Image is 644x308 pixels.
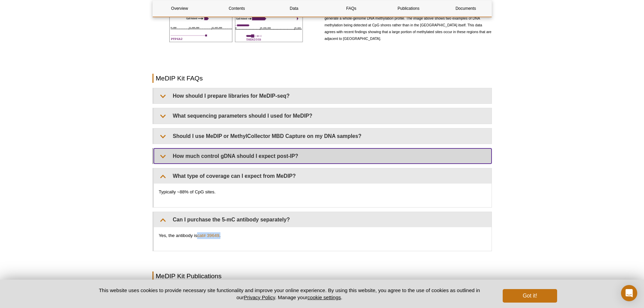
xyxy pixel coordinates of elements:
button: cookie settings [307,294,341,300]
h2: MeDIP Kit Publications [152,271,492,281]
a: Publications [382,0,435,17]
div: Outline [3,3,99,9]
a: Contents [210,0,264,17]
span: DNA was enriched from 1 ug of adaptor-ligated human PBMC DNA using Active Motif’s MeDIP Kit. NGS ... [325,3,492,41]
h2: MeDIP Kit FAQs [152,74,492,83]
a: MeDIP Kit Data [10,27,46,33]
a: Figure 6: MeDIP-Seq uncovers aging-associated differential methylation patterns in cfDNA. [3,33,96,51]
a: cat# 39649 [197,233,219,238]
a: Back to Top [10,9,37,15]
p: Yes, the antibody is . [159,232,486,239]
div: Open Intercom Messenger [621,285,637,301]
summary: What sequencing parameters should I used for MeDIP? [154,108,492,123]
a: FAQs [324,0,378,17]
summary: Can I purchase the 5-mC antibody separately? [154,212,492,227]
p: This website uses cookies to provide necessary site functionality and improve your online experie... [87,287,492,301]
summary: How much control gDNA should I expect post-IP? [154,148,492,164]
a: Data [267,0,321,17]
summary: Should I use MeDIP or MethylCollector MBD Capture on my DNA samples? [154,128,492,144]
a: Documents [439,0,493,17]
a: MeDIP Kit Contents [10,21,55,27]
a: Privacy Policy [244,294,275,300]
button: Got it! [503,289,557,303]
a: MeDIP Kit Overview [10,15,57,21]
p: Typically ~88% of CpG sites. [159,189,486,195]
summary: How should I prepare libraries for MeDIP-seq? [154,88,492,103]
a: Overview [153,0,207,17]
summary: What type of coverage can I expect from MeDIP? [154,168,492,184]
